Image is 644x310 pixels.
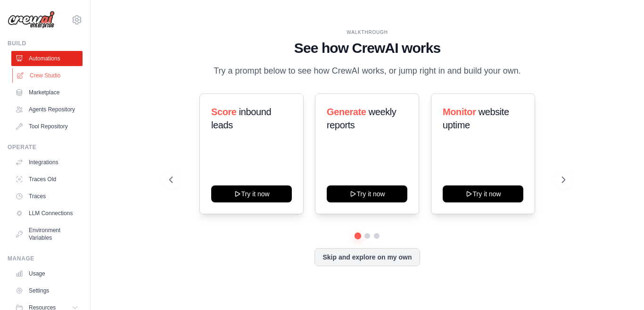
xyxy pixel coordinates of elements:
[11,51,83,66] a: Automations
[169,29,565,36] div: WALKTHROUGH
[12,68,83,83] a: Crew Studio
[11,206,83,221] a: LLM Connections
[11,172,83,187] a: Traces Old
[169,40,565,57] h1: See how CrewAI works
[11,283,83,298] a: Settings
[11,223,83,245] a: Environment Variables
[209,64,526,78] p: Try a prompt below to see how CrewAI works, or jump right in and build your own.
[11,102,83,117] a: Agents Repository
[443,107,509,130] span: website uptime
[11,266,83,281] a: Usage
[327,185,407,202] button: Try it now
[11,119,83,134] a: Tool Repository
[8,143,83,151] div: Operate
[11,85,83,100] a: Marketplace
[314,248,420,266] button: Skip and explore on my own
[11,155,83,170] a: Integrations
[443,185,523,202] button: Try it now
[211,185,292,202] button: Try it now
[8,11,55,29] img: Logo
[211,107,271,130] span: inbound leads
[327,107,366,117] span: Generate
[443,107,476,117] span: Monitor
[8,255,83,262] div: Manage
[327,107,396,130] span: weekly reports
[11,189,83,204] a: Traces
[211,107,237,117] span: Score
[8,40,83,47] div: Build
